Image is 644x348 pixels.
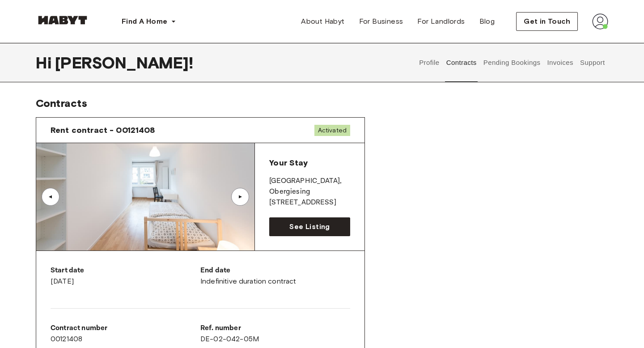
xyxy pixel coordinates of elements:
[51,125,155,136] span: Rent contract - 00121408
[417,16,465,27] span: For Landlords
[294,13,352,30] a: About Habyt
[301,16,344,27] span: About Habyt
[482,43,542,82] button: Pending Bookings
[36,53,55,72] span: Hi
[55,53,193,72] span: [PERSON_NAME] !
[51,265,200,276] p: Start date
[269,197,350,208] p: [STREET_ADDRESS]
[472,13,502,30] a: Blog
[418,43,441,82] button: Profile
[269,176,350,197] p: [GEOGRAPHIC_DATA] , Obergiesing
[269,217,350,236] a: See Listing
[516,12,578,31] button: Get in Touch
[200,265,350,276] p: End date
[416,43,608,82] div: user profile tabs
[352,13,411,30] a: For Business
[51,323,200,334] p: Contract number
[524,16,570,27] span: Get in Touch
[122,16,167,27] span: Find A Home
[592,13,608,30] img: avatar
[36,143,254,250] img: Image of the room
[200,323,350,344] div: DE-02-042-05M
[359,16,403,27] span: For Business
[579,43,606,82] button: Support
[445,43,478,82] button: Contracts
[269,158,307,168] span: Your Stay
[51,323,200,344] div: 00121408
[200,323,350,334] p: Ref. number
[51,265,200,287] div: [DATE]
[289,221,330,232] span: See Listing
[36,97,87,110] span: Contracts
[410,13,472,30] a: For Landlords
[236,194,245,199] div: ▲
[114,13,183,30] button: Find A Home
[479,16,495,27] span: Blog
[546,43,574,82] button: Invoices
[36,16,89,25] img: Habyt
[314,125,350,136] span: Activated
[46,194,55,199] div: ▲
[200,265,350,287] div: Indefinitive duration contract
